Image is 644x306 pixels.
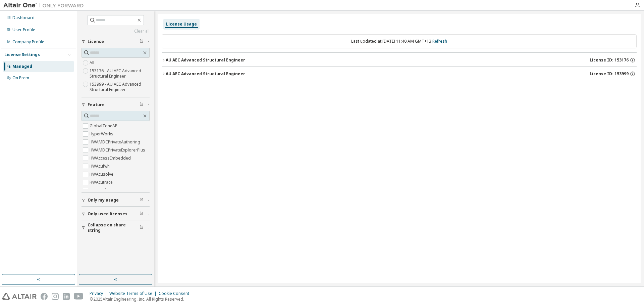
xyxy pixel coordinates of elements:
label: 153999 - AU AEC Advanced Structural Engineer [90,80,150,94]
button: Feature [82,97,150,112]
span: License ID: 153176 [590,57,629,63]
img: linkedin.svg [63,293,70,300]
div: Last updated at: [DATE] 11:40 AM GMT+13 [162,34,637,48]
div: Managed [12,64,32,69]
div: License Settings [4,52,40,57]
label: HWAcutrace [90,178,114,186]
span: Clear filter [140,225,144,230]
label: HWAMDCPrivateExplorerPlus [90,146,147,154]
div: Company Profile [12,39,44,45]
button: Collapse on share string [82,220,150,235]
div: AU AEC Advanced Structural Engineer [166,57,245,63]
div: Website Terms of Use [109,291,159,296]
span: Collapse on share string [88,222,140,233]
span: License [88,39,104,44]
span: Only my usage [88,198,119,203]
button: Only used licenses [82,207,150,221]
p: © 2025 Altair Engineering, Inc. All Rights Reserved. [90,296,193,302]
img: instagram.svg [52,293,59,300]
img: youtube.svg [74,293,84,300]
span: Clear filter [140,198,144,203]
button: License [82,34,150,49]
img: Altair One [3,2,87,9]
span: Clear filter [140,102,144,107]
label: HyperWorks [90,130,115,138]
span: Clear filter [140,211,144,217]
span: Feature [88,102,105,107]
img: facebook.svg [41,293,48,300]
label: All [90,59,96,67]
div: Cookie Consent [159,291,193,296]
label: HWAcusolve [90,170,115,178]
span: Clear filter [140,39,144,44]
div: Privacy [90,291,109,296]
div: On Prem [12,75,29,81]
a: Refresh [432,38,447,44]
button: AU AEC Advanced Structural EngineerLicense ID: 153176 [162,53,637,68]
a: Clear all [82,29,150,34]
button: AU AEC Advanced Structural EngineerLicense ID: 153999 [162,67,637,81]
label: HWAcufwh [90,162,111,170]
label: GlobalZoneAP [90,122,119,130]
span: Only used licenses [88,211,127,217]
div: User Profile [12,27,35,33]
label: HWAccessEmbedded [90,154,132,162]
button: Only my usage [82,193,150,208]
label: HWAMDCPrivateAuthoring [90,138,142,146]
div: Dashboard [12,15,35,20]
label: 153176 - AU AEC Advanced Structural Engineer [90,67,150,80]
span: License ID: 153999 [590,71,629,77]
img: altair_logo.svg [2,293,37,300]
label: HWAcuview [90,186,113,194]
div: AU AEC Advanced Structural Engineer [166,71,245,77]
div: License Usage [166,21,197,27]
